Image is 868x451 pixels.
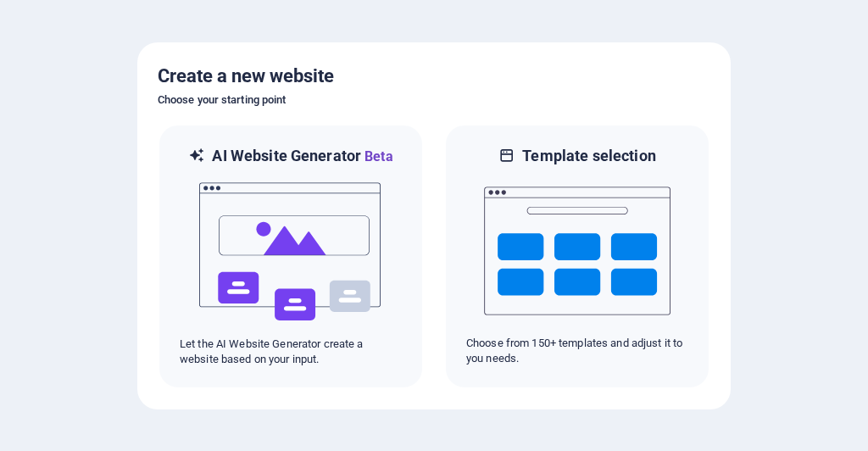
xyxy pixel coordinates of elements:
div: Template selectionChoose from 150+ templates and adjust it to you needs. [444,124,710,389]
img: ai [198,167,384,337]
div: AI Website GeneratorBetaaiLet the AI Website Generator create a website based on your input. [158,124,424,389]
h6: Template selection [522,146,655,166]
h6: Choose your starting point [158,90,710,110]
h6: AI Website Generator [212,146,392,167]
span: Beta [361,148,393,164]
p: Let the AI Website Generator create a website based on your input. [180,337,402,367]
h5: Create a new website [158,63,710,90]
p: Choose from 150+ templates and adjust it to you needs. [466,336,688,366]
